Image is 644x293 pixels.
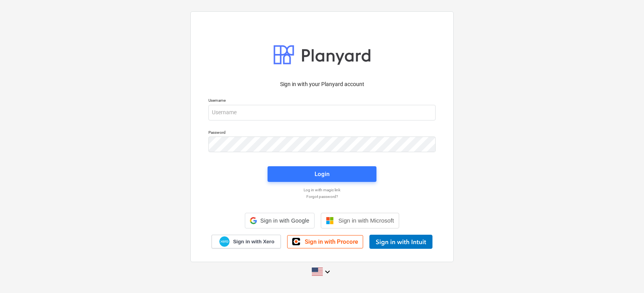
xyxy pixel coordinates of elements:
p: Sign in with your Planyard account [208,80,436,88]
input: Username [208,105,436,120]
button: Login [268,166,376,182]
a: Log in with magic link [204,187,440,192]
p: Username [208,98,436,104]
a: Sign in with Xero [212,235,281,248]
i: keyboard_arrow_down [323,267,332,277]
div: Sign in with Google [245,213,314,228]
span: Sign in with Google [260,218,309,224]
img: Xero logo [219,236,230,247]
span: Sign in with Procore [305,238,358,245]
a: Forgot password? [204,194,440,199]
span: Sign in with Xero [233,238,274,245]
a: Sign in with Procore [287,235,363,248]
span: Sign in with Microsoft [338,217,394,224]
p: Password [208,130,436,137]
img: Microsoft logo [326,217,334,225]
div: Login [315,169,329,179]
